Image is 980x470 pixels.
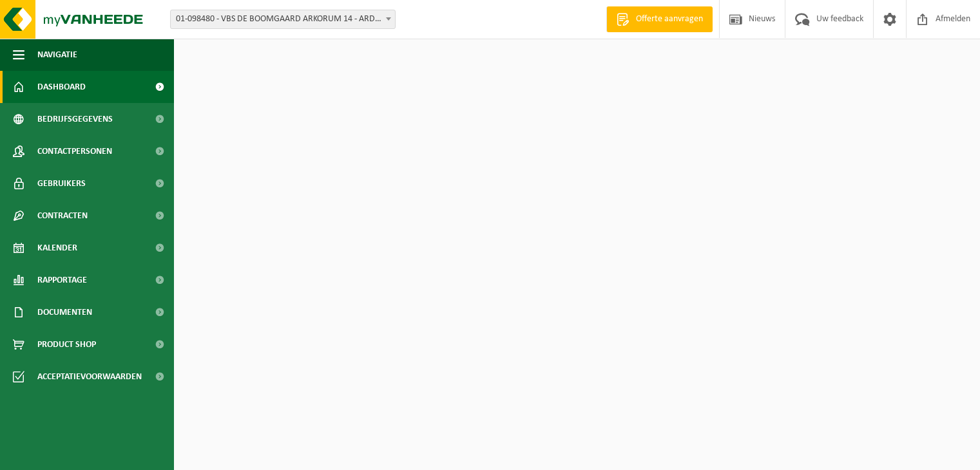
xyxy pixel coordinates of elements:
span: 01-098480 - VBS DE BOOMGAARD ARKORUM 14 - ARDOOIE [170,10,396,29]
span: Rapportage [37,264,87,296]
span: Product Shop [37,328,96,361]
span: Contracten [37,200,88,232]
a: Offerte aanvragen [606,6,713,32]
span: Bedrijfsgegevens [37,103,113,135]
span: 01-098480 - VBS DE BOOMGAARD ARKORUM 14 - ARDOOIE [171,10,395,28]
span: Contactpersonen [37,135,112,167]
span: Offerte aanvragen [633,13,706,26]
iframe: chat widget [6,442,215,470]
span: Acceptatievoorwaarden [37,361,142,393]
span: Dashboard [37,71,86,103]
span: Gebruikers [37,167,86,200]
span: Kalender [37,232,77,264]
span: Navigatie [37,39,77,71]
span: Documenten [37,296,92,328]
